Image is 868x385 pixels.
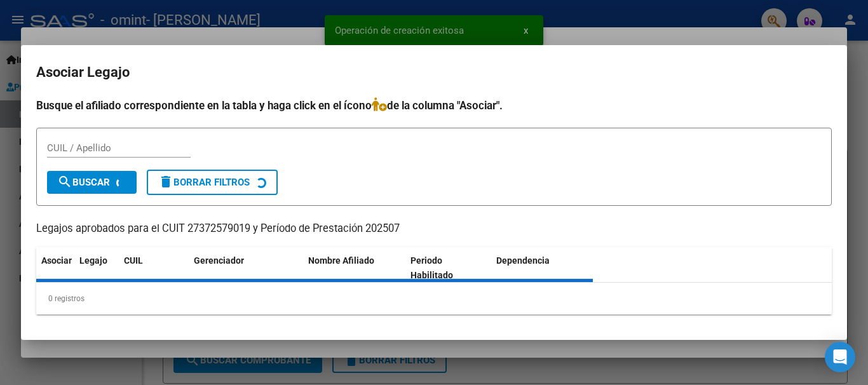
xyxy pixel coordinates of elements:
datatable-header-cell: Periodo Habilitado [405,247,491,289]
datatable-header-cell: CUIL [119,247,189,289]
h2: Asociar Legajo [36,60,832,84]
mat-icon: search [57,174,72,189]
span: Borrar Filtros [158,177,250,188]
button: Buscar [47,171,137,194]
datatable-header-cell: Dependencia [491,247,593,289]
button: Borrar Filtros [147,170,278,195]
span: Asociar [41,255,72,266]
span: Nombre Afiliado [308,255,374,266]
h4: Busque el afiliado correspondiente en la tabla y haga click en el ícono de la columna "Asociar". [36,97,832,114]
span: CUIL [124,255,143,266]
datatable-header-cell: Gerenciador [189,247,303,289]
span: Legajo [79,255,107,266]
mat-icon: delete [158,174,173,189]
span: Dependencia [496,255,550,266]
div: Open Intercom Messenger [825,342,855,372]
div: 0 registros [36,283,832,314]
datatable-header-cell: Asociar [36,247,74,289]
datatable-header-cell: Nombre Afiliado [303,247,405,289]
datatable-header-cell: Legajo [74,247,119,289]
span: Periodo Habilitado [410,255,453,280]
span: Buscar [57,177,110,188]
p: Legajos aprobados para el CUIT 27372579019 y Período de Prestación 202507 [36,221,832,237]
span: Gerenciador [194,255,244,266]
